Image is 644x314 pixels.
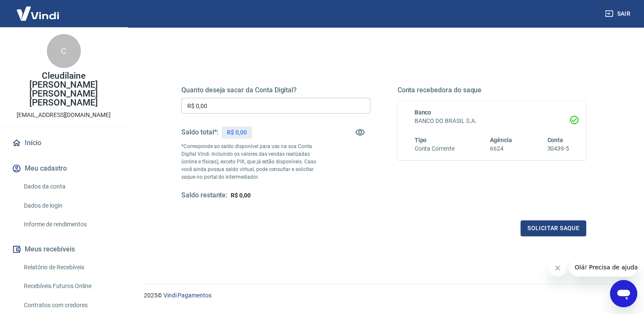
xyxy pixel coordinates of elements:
[227,128,247,137] p: R$ 0,00
[603,6,634,22] button: Sair
[181,86,370,94] h5: Quanto deseja sacar da Conta Digital?
[20,178,117,195] a: Dados da conta
[570,258,637,277] iframe: Mensagem da empresa
[5,6,72,13] span: Olá! Precisa de ajuda?
[10,240,117,259] button: Meus recebíveis
[231,192,251,199] span: R$ 0,00
[10,134,117,152] a: Início
[490,144,512,153] h6: 6624
[20,297,117,314] a: Contratos com credores
[20,259,117,276] a: Relatório de Recebíveis
[415,144,455,153] h6: Conta Corrente
[181,128,218,137] h5: Saldo total*:
[398,86,587,94] h5: Conta recebedora do saque
[10,0,66,26] img: Vindi
[47,34,81,68] div: C
[20,216,117,233] a: Informe de rendimentos
[521,220,586,236] button: Solicitar saque
[144,291,624,300] p: 2025 ©
[547,144,569,153] h6: 30439-5
[20,277,117,295] a: Recebíveis Futuros Online
[20,197,117,214] a: Dados de login
[415,137,427,143] span: Tipo
[181,143,323,181] p: *Corresponde ao saldo disponível para uso na sua Conta Digital Vindi. Incluindo os valores das ve...
[415,117,570,126] h6: BANCO DO BRASIL S.A.
[610,280,637,307] iframe: Botão para abrir a janela de mensagens
[10,159,117,178] button: Meu cadastro
[415,109,432,116] span: Banco
[181,191,227,200] h5: Saldo restante:
[17,111,111,120] p: [EMAIL_ADDRESS][DOMAIN_NAME]
[549,260,566,277] iframe: Fechar mensagem
[7,71,120,107] p: Cleudilaine [PERSON_NAME] [PERSON_NAME] [PERSON_NAME]
[163,292,212,299] a: Vindi Pagamentos
[490,137,512,143] span: Agência
[547,137,563,143] span: Conta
